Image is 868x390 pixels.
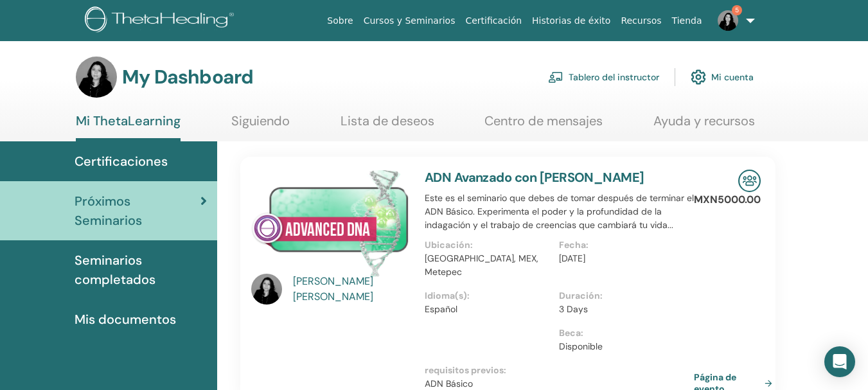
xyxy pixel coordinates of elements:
p: [DATE] [559,252,686,265]
a: Ayuda y recursos [653,113,755,138]
img: ADN Avanzado [251,170,409,278]
span: Certificaciones [75,152,168,171]
a: Tablero del instructor [548,63,659,91]
a: Certificación [460,9,527,33]
p: MXN5000.00 [694,192,761,208]
img: In-Person Seminar [738,170,761,192]
img: default.jpg [251,274,282,305]
p: Este es el seminario que debes de tomar después de terminar el ADN Básico. Experimenta el poder y... [425,191,694,232]
span: Próximos Seminarios [75,191,200,230]
p: Fecha : [559,238,686,252]
p: Idioma(s) : [425,289,552,303]
span: Mis documentos [75,310,176,329]
p: [GEOGRAPHIC_DATA], MEX, Metepec [425,252,552,279]
p: requisitos previos : [425,364,694,377]
h3: My Dashboard [122,66,253,89]
a: Recursos [616,9,666,33]
span: 5 [732,5,742,15]
p: Disponible [559,340,686,353]
img: chalkboard-teacher.svg [548,71,563,83]
a: ADN Avanzado con [PERSON_NAME] [425,169,644,186]
img: default.jpg [76,57,117,98]
p: Duración : [559,289,686,303]
a: Sobre [322,9,358,33]
a: Mi ThetaLearning [76,113,181,141]
a: Centro de mensajes [484,113,603,138]
p: Beca : [559,326,686,340]
p: Ubicación : [425,238,552,252]
img: default.jpg [718,10,738,31]
a: [PERSON_NAME] [PERSON_NAME] [293,274,412,305]
a: Mi cuenta [691,63,754,91]
img: cog.svg [691,66,706,88]
a: Siguiendo [231,113,290,138]
div: Open Intercom Messenger [824,346,855,377]
a: Historias de éxito [527,9,616,33]
a: Tienda [667,9,707,33]
p: 3 Days [559,303,686,316]
p: Español [425,303,552,316]
span: Seminarios completados [75,251,207,289]
a: Cursos y Seminarios [359,9,461,33]
a: Lista de deseos [341,113,434,138]
img: logo.png [85,6,238,35]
